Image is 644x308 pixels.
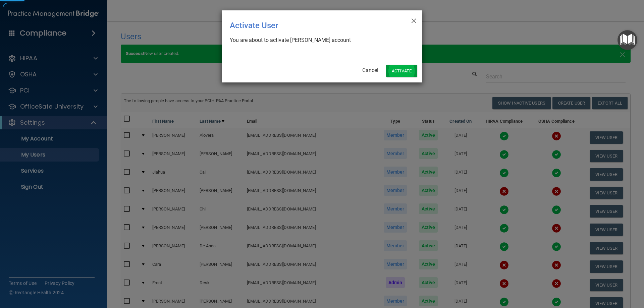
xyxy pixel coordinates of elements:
[230,37,409,44] div: You are about to activate [PERSON_NAME] account
[618,30,637,50] button: Open Resource Center
[528,260,636,287] iframe: Drift Widget Chat Controller
[230,16,387,35] div: Activate User
[411,13,417,26] span: ×
[362,67,378,73] a: Cancel
[386,65,417,77] button: Activate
